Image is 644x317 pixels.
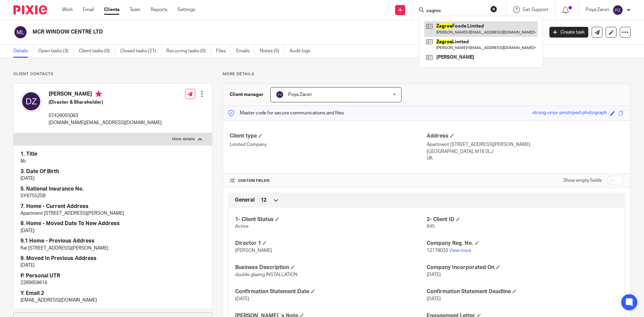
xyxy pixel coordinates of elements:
[79,45,115,58] a: Client tasks (0)
[20,255,205,262] h4: 9. Moved In Previous Address
[49,112,162,119] p: 07426055083
[13,25,28,39] img: svg%3E
[236,45,255,58] a: Emails
[235,272,298,277] span: double glazing INSTALLATION
[427,297,441,301] span: [DATE]
[172,137,195,142] p: More details
[177,6,195,13] a: Settings
[20,151,205,158] h4: 1. Title
[427,288,618,295] h4: Confirmation Statement Deadline
[427,141,624,148] p: Apartment [STREET_ADDRESS][PERSON_NAME]
[20,91,42,112] img: svg%3E
[38,45,74,58] a: Open tasks (3)
[230,178,427,183] h4: CUSTOM FIELDS
[235,297,249,301] span: [DATE]
[62,6,73,13] a: Work
[427,133,624,140] h4: Address
[20,227,205,234] p: [DATE]
[427,155,624,162] p: UK
[20,290,205,297] h4: Y. Email 2
[230,141,427,148] p: Limited Company
[104,6,119,13] a: Clients
[235,240,427,247] h4: Director 1
[20,245,205,252] p: flat [STREET_ADDRESS][PERSON_NAME]
[289,45,315,58] a: Audit logs
[549,27,588,38] a: Create task
[20,175,205,182] p: [DATE]
[532,109,607,117] div: strong-onyx-pinstriped-photograph
[427,148,624,155] p: [GEOGRAPHIC_DATA], M16 0LJ
[427,272,441,277] span: [DATE]
[20,210,205,217] p: Apartment [STREET_ADDRESS][PERSON_NAME]
[216,45,231,58] a: Files
[235,197,255,204] span: General
[223,71,631,77] p: More details
[20,279,205,286] p: 2289858616
[83,6,94,13] a: Email
[120,45,161,58] a: Closed tasks (21)
[426,8,486,14] input: Search
[276,91,284,99] img: svg%3E
[151,6,167,13] a: Reports
[288,92,312,97] span: Poya Zarori
[427,216,618,223] h4: 2- Client ID
[20,272,205,279] h4: P. Personal UTR
[586,6,609,13] p: Poya Zarori
[235,288,427,295] h4: Confirmation Statement Date
[166,45,211,58] a: Recurring tasks (0)
[261,197,266,204] span: 12
[20,193,205,199] p: SY675525B
[523,7,548,12] span: Get Support
[235,224,249,229] span: Active
[449,248,471,253] a: View more
[20,297,205,304] p: [EMAIL_ADDRESS][DOMAIN_NAME]
[49,119,162,126] p: [DOMAIN_NAME][EMAIL_ADDRESS][DOMAIN_NAME]
[20,203,205,210] h4: 7. Home - Current Address
[427,240,618,247] h4: Company Reg. No.
[49,91,162,99] h4: [PERSON_NAME]
[563,177,602,184] label: Show empty fields
[20,237,205,245] h4: 9.1 Home - Previous Address
[20,168,205,175] h4: 3. Date Of Birth
[20,262,205,269] p: [DATE]
[13,45,33,58] a: Details
[13,5,47,14] img: Pixie
[260,45,284,58] a: Notes (5)
[612,5,623,15] img: svg%3E
[235,248,272,253] span: [PERSON_NAME]
[427,248,448,253] span: 12178033
[235,264,427,271] h4: Business Description
[13,71,212,77] p: Client contacts
[95,91,102,97] i: Primary
[33,29,438,36] h2: MCR WINDOW CENTRE LTD
[235,216,427,223] h4: 1- Client Status
[230,91,264,98] h3: Client manager
[427,264,618,271] h4: Company Incorporated On
[129,6,141,13] a: Team
[20,186,205,193] h4: 5. National Insurance No.
[427,224,435,229] span: 645
[20,158,205,165] p: Mr
[490,6,497,12] button: Clear
[228,110,344,116] p: Master code for secure communications and files
[20,220,205,227] h4: 8. Home - Moved Date To New Address
[49,99,162,106] h5: (Director & Shareholder)
[230,133,427,140] h4: Client type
